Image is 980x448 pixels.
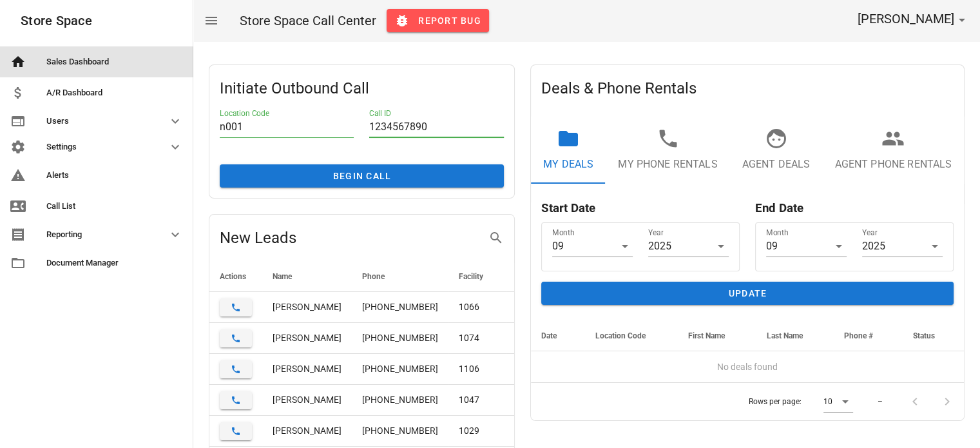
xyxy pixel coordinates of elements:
th: First Name: Not sorted. Activate to sort ascending. [678,320,756,351]
th: Facility: Not sorted. Activate to sort ascending. [448,261,506,292]
span: Update [552,288,943,298]
label: Year [648,228,663,238]
span: [PERSON_NAME] [858,11,954,26]
th: Move-In: Not sorted. Activate to sort ascending. [506,261,571,292]
i: phone [231,333,241,344]
td: [DATE] [506,323,571,354]
i: search [488,230,504,246]
div: 09 [766,240,778,252]
button: Report Bug [387,9,489,32]
div: 10 [823,396,832,407]
div: Reporting [46,229,152,240]
i: folder_open [10,255,26,271]
div: 2025 [862,240,885,252]
div: Settings [46,142,152,152]
div: 2025 [648,240,671,252]
span: My Phone Rentals [618,155,717,173]
i: attach_money [10,85,26,101]
div: Month09 [766,236,847,257]
td: 1029 [448,416,506,447]
span: New Leads [220,228,296,248]
span: Name [273,272,292,281]
div: Alerts [46,170,183,180]
div: Rows per page: [749,383,853,420]
td: [DATE] [506,354,571,385]
th: Location Code: Not sorted. Activate to sort ascending. [584,320,678,351]
i: arrow_drop_down [954,12,970,28]
span: Date [541,331,557,340]
div: 09 [552,240,564,252]
div: Sales Dashboard [46,57,183,67]
span: Actions [220,272,246,281]
i: phone [231,395,241,405]
header: Initiate Outbound Call [220,75,504,101]
i: phone [231,364,241,375]
td: [PERSON_NAME] [262,385,352,416]
th: Phone: Not sorted. Activate to sort ascending. [352,261,448,292]
span: Facility [459,272,483,281]
td: [DATE] [506,292,571,323]
span: Agent Deals [742,155,810,173]
td: [PHONE_NUMBER] [352,292,448,323]
span: Agent Phone Rentals [834,155,952,173]
td: [PHONE_NUMBER] [352,354,448,385]
div: Year2025 [862,236,943,257]
div: Document Manager [46,258,183,268]
i: home [10,54,26,70]
td: [PERSON_NAME] [262,292,352,323]
span: Last Name [766,331,802,340]
th: Date: Not sorted. Activate to sort ascending. [531,320,585,351]
label: Location Code [220,109,269,119]
td: 1047 [448,385,506,416]
div: – [878,396,883,407]
h3: Start Date [541,199,740,217]
th: Name: Not sorted. Activate to sort ascending. [262,261,352,292]
div: Month09 [552,236,633,257]
th: Actions [209,261,262,292]
button: Update [541,282,954,305]
input: Enter Call ID... [369,117,503,137]
span: First Name [688,331,725,340]
td: [PERSON_NAME] [262,416,352,447]
label: Call ID [369,109,392,119]
div: Users [46,116,152,126]
button: Begin Call [220,164,504,188]
i: bug_report [394,13,410,28]
div: Year2025 [648,236,729,257]
td: [PHONE_NUMBER] [352,385,448,416]
i: folder [557,127,580,150]
td: [PERSON_NAME] [262,323,352,354]
span: Phone [362,272,385,281]
span: Status [913,331,935,340]
h3: End Date [755,199,954,217]
i: face [764,127,787,150]
i: warning [10,168,26,183]
label: Month [766,228,789,238]
div: Store Space [21,13,92,28]
td: [PERSON_NAME] [262,354,352,385]
label: Year [862,228,877,238]
header: Deals & Phone Rentals [541,75,697,101]
td: [DATE] [506,416,571,447]
td: [PHONE_NUMBER] [352,416,448,447]
div: Store Space Call Center [227,11,376,30]
i: contact_phone [10,199,26,214]
td: No deals found [531,351,964,382]
i: receipt [10,227,26,242]
th: Status: Not sorted. Activate to sort ascending. [903,320,964,351]
span: Report Bug [394,13,481,28]
i: settings [10,139,26,155]
i: phone [231,302,241,313]
label: Month [552,228,575,238]
td: 1106 [448,354,506,385]
td: 1074 [448,323,506,354]
th: Phone #: Not sorted. Activate to sort ascending. [833,320,903,351]
span: Begin Call [230,171,494,181]
i: phone [656,127,679,150]
span: My Deals [543,155,593,173]
td: [PHONE_NUMBER] [352,323,448,354]
i: phone [231,426,241,436]
th: Last Name: Not sorted. Activate to sort ascending. [756,320,833,351]
span: Phone # [843,331,872,340]
i: web [10,113,26,129]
